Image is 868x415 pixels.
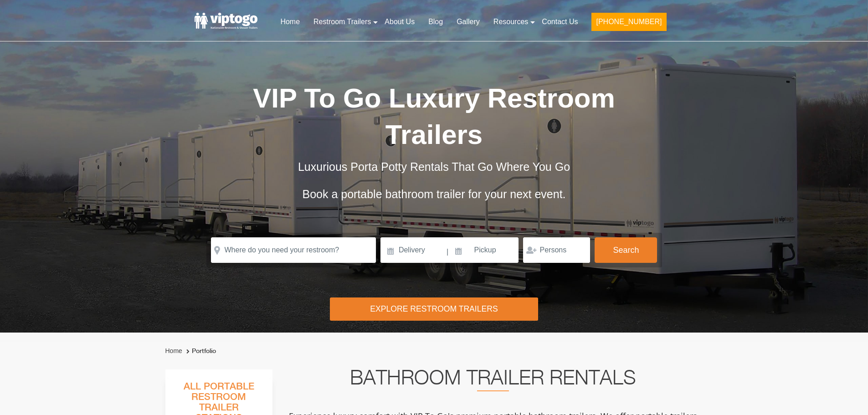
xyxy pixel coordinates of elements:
span: Book a portable bathroom trailer for your next event. [302,188,565,200]
span: Luxurious Porta Potty Rentals That Go Where You Go [298,160,570,173]
a: Gallery [450,12,487,32]
li: Portfolio [184,346,216,357]
a: Home [165,347,182,354]
input: Persons [523,237,590,263]
input: Where do you need your restroom? [211,237,376,263]
input: Delivery [380,237,446,263]
a: About Us [378,12,421,32]
a: Blog [421,12,450,32]
span: | [447,237,448,266]
span: VIP To Go Luxury Restroom Trailers [253,83,615,150]
a: Restroom Trailers [307,12,378,32]
h2: Bathroom Trailer Rentals [285,369,701,391]
a: [PHONE_NUMBER] [585,12,673,36]
input: Pickup [450,237,519,263]
a: Home [273,12,307,32]
a: Contact Us [535,12,585,32]
button: [PHONE_NUMBER] [591,13,666,31]
div: Explore Restroom Trailers [330,297,538,321]
a: Resources [487,12,535,32]
button: Search [595,237,657,263]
